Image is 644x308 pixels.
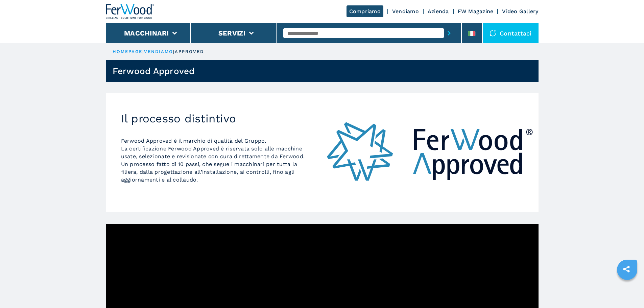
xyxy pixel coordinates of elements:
[142,49,144,54] span: |
[121,112,307,125] h2: Il processo distintivo
[347,5,383,17] a: Compriamo
[490,30,496,37] img: Contattaci
[615,278,639,303] iframe: Chat
[124,29,169,37] button: Macchinari
[113,66,195,76] h1: Ferwood Approved
[483,23,539,43] div: Contattaci
[218,29,246,37] button: Servizi
[444,25,454,41] button: submit-button
[144,49,173,54] a: vendiamo
[392,8,419,15] a: Vendiamo
[502,8,538,15] a: Video Gallery
[106,4,154,19] img: Ferwood
[428,8,449,15] a: Azienda
[121,137,307,184] p: Ferwood Approved è il marchio di qualità del Gruppo. La certificazione Ferwood Approved è riserva...
[458,8,494,15] a: FW Magazine
[618,261,635,278] a: sharethis
[113,49,143,54] a: HOMEPAGE
[322,93,539,212] img: Il processo distintivo
[173,49,174,54] span: |
[175,49,204,55] p: approved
